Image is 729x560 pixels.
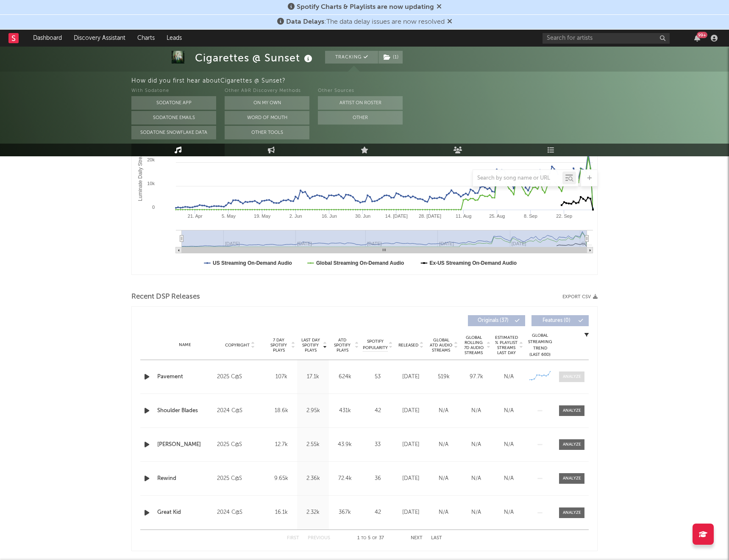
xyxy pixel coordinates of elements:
[378,51,403,64] button: (1)
[543,33,670,44] input: Search for artists
[297,4,434,11] span: Spotify Charts & Playlists are now updating
[429,407,458,415] div: N/A
[419,213,441,219] text: 28. [DATE]
[217,507,263,518] div: 2024 C@S
[316,260,404,266] text: Global Streaming On-Demand Audio
[473,175,562,182] input: Search by song name or URL
[318,111,403,125] button: Other
[397,407,425,415] div: [DATE]
[267,474,295,483] div: 9.65k
[456,213,471,219] text: 11. Aug
[437,4,442,11] span: Dismiss
[217,406,263,416] div: 2024 C@S
[132,105,597,274] svg: Luminate Daily Consumption
[254,213,271,219] text: 19. May
[267,441,295,449] div: 12.7k
[308,536,330,541] button: Previous
[385,213,408,219] text: 14. [DATE]
[429,373,458,381] div: 519k
[447,19,452,25] span: Dismiss
[397,441,425,449] div: [DATE]
[222,213,236,219] text: 5. May
[225,343,250,348] span: Copyright
[217,474,263,484] div: 2025 C@S
[213,260,292,266] text: US Streaming On-Demand Audio
[287,536,299,541] button: First
[267,407,295,415] div: 18.6k
[331,441,359,449] div: 43.9k
[363,373,392,381] div: 53
[267,373,295,381] div: 107k
[299,474,327,483] div: 2.36k
[355,213,370,219] text: 30. Jun
[462,407,490,415] div: N/A
[131,30,161,47] a: Charts
[495,474,523,483] div: N/A
[462,335,485,355] span: Global Rolling 7D Audio Streams
[462,373,490,381] div: 97.7k
[411,536,423,541] button: Next
[331,474,359,483] div: 72.4k
[131,96,216,110] button: Sodatone App
[157,373,213,381] a: Pavement
[318,96,403,110] button: Artist on Roster
[318,86,403,96] div: Other Sources
[556,213,572,219] text: 22. Sep
[325,51,378,64] button: Tracking
[131,86,216,96] div: With Sodatone
[286,19,324,25] span: Data Delays
[331,407,359,415] div: 431k
[495,335,518,355] span: Estimated % Playlist Streams Last Day
[489,213,505,219] text: 25. Aug
[147,157,155,162] text: 20k
[397,474,425,483] div: [DATE]
[363,474,392,483] div: 36
[429,474,458,483] div: N/A
[361,536,366,540] span: to
[363,508,392,517] div: 42
[462,508,490,517] div: N/A
[372,536,377,540] span: of
[462,441,490,449] div: N/A
[694,35,700,42] button: 99+
[582,241,592,246] text: Oc…
[473,318,512,323] span: Originals ( 37 )
[347,533,394,543] div: 1 5 37
[157,407,213,415] a: Shoulder Blades
[398,343,418,348] span: Released
[363,441,392,449] div: 33
[378,51,403,64] span: ( 1 )
[462,474,490,483] div: N/A
[157,474,213,483] div: Rewind
[299,407,327,415] div: 2.95k
[430,260,517,266] text: Ex-US Streaming On-Demand Audio
[137,147,143,201] text: Luminate Daily Streams
[495,441,523,449] div: N/A
[217,440,263,450] div: 2025 C@S
[697,32,707,38] div: 99 +
[363,338,388,351] span: Spotify Popularity
[299,441,327,449] div: 2.55k
[157,508,213,517] a: Great Kid
[495,373,523,381] div: N/A
[225,126,309,139] button: Other Tools
[495,508,523,517] div: N/A
[537,318,576,323] span: Features ( 0 )
[27,30,68,47] a: Dashboard
[524,213,537,219] text: 8. Sep
[527,333,553,358] div: Global Streaming Trend (Last 60D)
[188,213,203,219] text: 21. Apr
[152,205,155,210] text: 0
[157,441,213,449] a: [PERSON_NAME]
[267,338,290,353] span: 7 Day Spotify Plays
[225,111,309,125] button: Word Of Mouth
[299,508,327,517] div: 2.32k
[161,30,188,47] a: Leads
[286,19,445,25] span: : The data delay issues are now resolved
[299,338,322,353] span: Last Day Spotify Plays
[195,51,314,65] div: Cigarettes @ Sunset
